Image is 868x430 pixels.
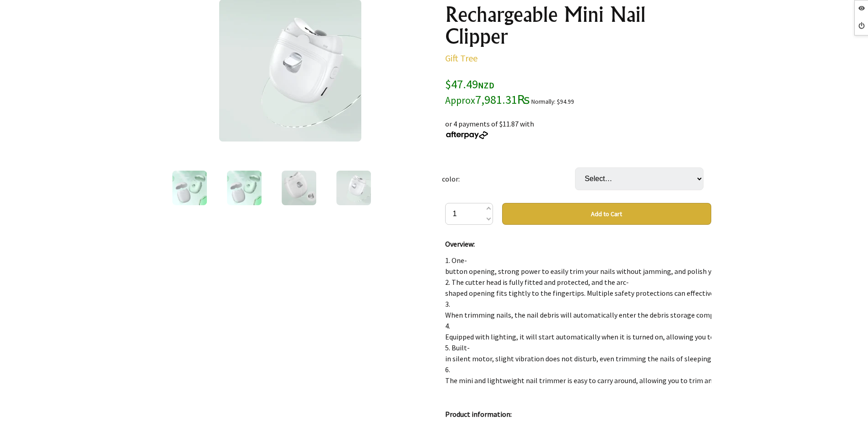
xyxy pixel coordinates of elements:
[282,171,316,205] img: Electric Nail Scissors Rechargeable Mini Nail Clipper
[445,52,478,64] a: Gift Tree
[445,94,475,106] small: Approx
[445,238,711,420] div: Electric nail clippers +Instruction manual+data cable+cleaning brush+color box
[336,171,371,205] img: Electric Nail Scissors Rechargeable Mini Nail Clipper
[531,98,574,106] small: Normally: $94.99
[442,155,575,203] td: color:
[445,76,530,107] span: $47.49 7,981.31₨
[502,203,711,225] button: Add to Cart
[445,239,475,248] strong: Overview:
[172,171,207,205] img: Electric Nail Scissors Rechargeable Mini Nail Clipper
[445,255,711,386] p: 1. One-button opening, strong power to easily trim your nails without jamming, and polish your na...
[478,80,494,91] span: NZD
[227,171,262,205] img: Electric Nail Scissors Rechargeable Mini Nail Clipper
[445,131,489,139] img: Afterpay
[445,410,512,419] strong: Product information:
[445,107,711,140] div: or 4 payments of $11.87 with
